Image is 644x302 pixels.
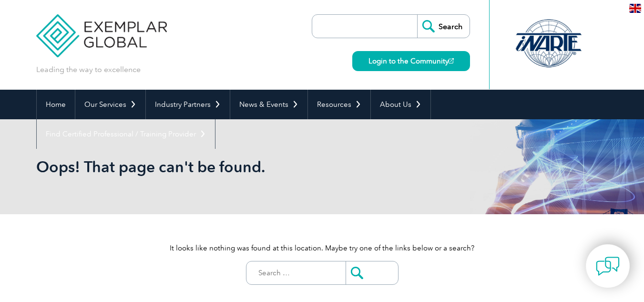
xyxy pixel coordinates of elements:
[75,90,145,119] a: Our Services
[36,157,402,176] h1: Oops! That page can't be found.
[629,4,641,13] img: en
[308,90,370,119] a: Resources
[596,254,620,278] img: contact-chat.png
[449,58,454,63] img: open_square.png
[37,90,75,119] a: Home
[352,51,470,71] a: Login to the Community
[346,261,398,284] input: Submit
[37,119,215,149] a: Find Certified Professional / Training Provider
[36,243,608,253] p: It looks like nothing was found at this location. Maybe try one of the links below or a search?
[230,90,307,119] a: News & Events
[36,64,141,75] p: Leading the way to excellence
[417,15,470,38] input: Search
[371,90,430,119] a: About Us
[146,90,230,119] a: Industry Partners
